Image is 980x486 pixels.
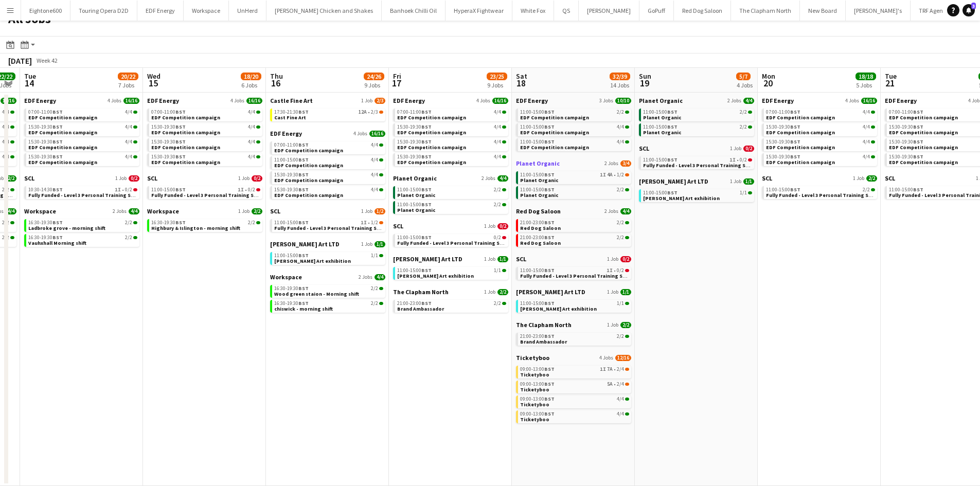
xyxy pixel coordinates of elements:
span: Planet Organic [393,174,437,182]
a: 11:00-15:00BST1/1[PERSON_NAME] Art exhibition [643,189,752,201]
a: 11:00-15:00BST1I•0/2Fully Funded - Level 3 Personal Training Skills Bootcamp [151,186,260,198]
a: 11:00-15:00BST2/2EDF Competition campaign [520,109,629,120]
span: 4 Jobs [108,98,121,104]
span: 1I [238,187,244,192]
a: Planet Organic2 Jobs3/4 [516,159,631,167]
button: Workspace [184,1,229,21]
span: 15:30-19:30 [151,139,186,145]
span: 10/10 [615,98,631,104]
span: 11:00-15:00 [520,110,555,115]
button: New Board [800,1,846,21]
a: 11:00-15:00BST2/2Planet Organic [520,186,629,198]
button: The Clapham North [731,1,800,21]
span: BST [298,186,309,193]
span: 4/4 [248,139,255,145]
span: 4/4 [617,124,624,130]
span: EDF Competition campaign [397,144,466,151]
span: EDF Competition campaign [766,159,835,166]
span: EDF Competition campaign [766,129,835,136]
span: 0/2 [248,187,255,192]
span: EDF Competition campaign [28,129,97,136]
span: 2 Jobs [482,175,495,182]
span: EDF Competition campaign [151,129,220,136]
span: 4/4 [248,124,255,130]
span: BST [298,156,309,163]
span: 2/2 [740,110,747,115]
span: BST [667,189,678,196]
span: EDF Competition campaign [520,114,589,121]
a: EDF Energy4 Jobs16/16 [762,97,877,104]
a: 07:00-11:00BST4/4EDF Competition campaign [151,109,260,120]
span: 15:30-19:30 [28,139,63,145]
span: SCL [885,174,895,182]
span: Planet Organic [643,114,681,121]
span: BST [913,123,923,130]
span: 4/4 [2,110,9,115]
span: SCL [147,174,157,182]
span: 4/4 [863,124,870,130]
span: EDF Energy [147,97,179,104]
span: 16/16 [1,98,16,104]
a: 17:30-21:30BST12A•2/3Cast Fine Art [274,109,383,120]
span: 15:30-19:30 [274,187,309,192]
span: 1I [115,187,121,192]
span: 4A [607,172,613,177]
span: 4 Jobs [353,131,367,137]
span: BST [667,123,678,130]
span: 1/2 [617,172,624,177]
div: [PERSON_NAME] Art LTD1 Job1/111:00-15:00BST1/1[PERSON_NAME] Art exhibition [639,177,754,204]
div: • [643,157,752,163]
span: BST [421,123,432,130]
span: EDF Energy [24,97,56,104]
a: 11:00-15:00BST2/2Planet Organic [643,109,752,120]
a: 15:30-19:30BST4/4EDF Competition campaign [151,123,260,135]
span: 0/2 [743,146,754,152]
div: Castle Fine Art1 Job2/317:30-21:30BST12A•2/3Cast Fine Art [270,97,385,130]
span: 07:00-11:00 [766,110,800,115]
span: BST [175,153,186,160]
div: EDF Energy4 Jobs16/1607:00-11:00BST4/4EDF Competition campaign15:30-19:30BST4/4EDF Competition ca... [393,97,508,174]
span: BST [175,138,186,145]
a: 15:30-19:30BST4/4EDF Competition campaign [28,153,137,165]
span: BST [667,156,678,163]
span: Planet Organic [639,97,683,104]
div: SCL1 Job0/211:00-15:00BST1I•0/2Fully Funded - Level 3 Personal Training Skills Bootcamp [147,174,262,207]
span: EDF Competition campaign [889,129,958,136]
span: 4/4 [743,98,754,104]
span: 11:00-15:00 [643,110,678,115]
a: 15:30-19:30BST4/4EDF Competition campaign [151,138,260,150]
a: EDF Energy4 Jobs16/16 [147,97,262,104]
a: 07:00-11:00BST4/4EDF Competition campaign [28,109,137,120]
span: 4/4 [494,110,501,115]
span: 2 Jobs [604,160,618,167]
a: 15:30-19:30BST4/4EDF Competition campaign [274,186,383,198]
span: EDF Competition campaign [274,162,343,169]
span: 2/2 [494,187,501,192]
a: SCL1 Job0/2 [639,145,754,152]
div: EDF Energy4 Jobs16/1607:00-11:00BST4/4EDF Competition campaign15:30-19:30BST4/4EDF Competition ca... [24,97,139,174]
span: 4/4 [371,157,378,163]
span: BST [421,186,432,193]
span: BST [52,186,63,193]
span: 1 Job [361,98,372,104]
a: SCL1 Job0/2 [24,174,139,182]
a: 3 [963,4,975,16]
span: 1 Job [238,175,250,182]
span: Castle Fine Art [270,97,313,104]
a: 07:00-11:00BST4/4EDF Competition campaign [274,141,383,153]
span: 15:30-19:30 [397,154,432,159]
span: 4/4 [494,154,501,159]
span: Cast Fine Art [274,114,306,121]
span: BST [913,153,923,160]
a: [PERSON_NAME] Art LTD1 Job1/1 [639,177,754,185]
a: 10:30-14:30BST1I•0/2Fully Funded - Level 3 Personal Training Skills Bootcamp [28,186,137,198]
span: 11:00-15:00 [397,187,432,192]
span: 3 [971,3,976,9]
span: 4 Jobs [476,98,490,104]
span: EDF Competition campaign [274,147,343,154]
button: Touring Opera D2D [70,1,137,21]
span: 1I [600,172,606,177]
span: BST [421,109,432,115]
span: 15:30-19:30 [274,172,309,177]
span: 4/4 [494,124,501,130]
